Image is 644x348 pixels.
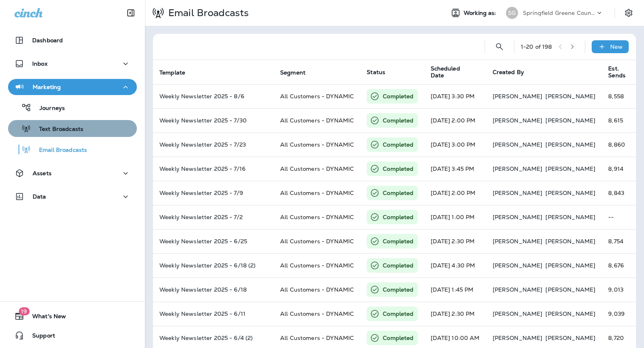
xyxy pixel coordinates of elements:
[159,93,267,99] p: Weekly Newsletter 2025 - 8/6
[602,205,639,229] td: --
[621,6,636,20] button: Settings
[608,65,625,79] span: Est. Sends
[383,116,413,124] p: Completed
[32,60,47,67] p: Inbox
[424,157,486,181] td: [DATE] 3:45 PM
[8,188,137,205] button: Data
[424,278,486,302] td: [DATE] 1:45 PM
[545,214,595,220] p: [PERSON_NAME]
[424,205,486,229] td: [DATE] 1:00 PM
[493,93,543,99] p: [PERSON_NAME]
[165,7,249,19] p: Email Broadcasts
[383,334,413,342] p: Completed
[493,238,543,244] p: [PERSON_NAME]
[8,99,137,116] button: Journeys
[280,334,354,342] span: All Customers - DYNAMIC
[159,69,196,76] span: Template
[280,93,354,100] span: All Customers - DYNAMIC
[280,286,354,293] span: All Customers - DYNAMIC
[8,79,137,95] button: Marketing
[33,170,52,176] p: Assets
[521,43,552,50] div: 1 - 20 of 198
[31,147,87,154] p: Email Broadcasts
[159,262,267,269] p: Weekly Newsletter 2025 - 6/18 (2)
[159,141,267,148] p: Weekly Newsletter 2025 - 7/23
[424,108,486,133] td: [DATE] 2:00 PM
[159,335,267,341] p: Weekly Newsletter 2025 - 6/4 (2)
[280,141,354,148] span: All Customers - DYNAMIC
[280,189,354,197] span: All Customers - DYNAMIC
[602,108,639,133] td: 8,615
[545,93,595,99] p: [PERSON_NAME]
[545,311,595,317] p: [PERSON_NAME]
[431,65,483,79] span: Scheduled Date
[24,313,66,323] span: What's New
[491,39,508,55] button: Search Email Broadcasts
[602,181,639,205] td: 8,843
[383,189,413,197] p: Completed
[280,262,354,269] span: All Customers - DYNAMIC
[367,68,385,76] span: Status
[493,262,543,269] p: [PERSON_NAME]
[159,117,267,124] p: Weekly Newsletter 2025 - 7/30
[424,253,486,278] td: [DATE] 4:30 PM
[33,193,46,200] p: Data
[280,310,354,317] span: All Customers - DYNAMIC
[383,213,413,221] p: Completed
[8,56,137,72] button: Inbox
[545,117,595,124] p: [PERSON_NAME]
[383,165,413,173] p: Completed
[383,141,413,149] p: Completed
[493,214,543,220] p: [PERSON_NAME]
[32,37,63,43] p: Dashboard
[493,117,543,124] p: [PERSON_NAME]
[383,92,413,100] p: Completed
[608,65,636,79] span: Est. Sends
[424,84,486,108] td: [DATE] 3:30 PM
[545,335,595,341] p: [PERSON_NAME]
[602,84,639,108] td: 8,558
[493,286,543,293] p: [PERSON_NAME]
[602,253,639,278] td: 8,676
[424,181,486,205] td: [DATE] 2:00 PM
[280,117,354,124] span: All Customers - DYNAMIC
[545,262,595,269] p: [PERSON_NAME]
[280,165,354,172] span: All Customers - DYNAMIC
[280,69,316,76] span: Segment
[159,286,267,293] p: Weekly Newsletter 2025 - 6/18
[545,166,595,172] p: [PERSON_NAME]
[8,32,137,48] button: Dashboard
[464,10,498,17] span: Working as:
[33,84,61,90] p: Marketing
[602,229,639,253] td: 8,754
[31,105,65,112] p: Journeys
[493,166,543,172] p: [PERSON_NAME]
[493,335,543,341] p: [PERSON_NAME]
[159,214,267,220] p: Weekly Newsletter 2025 - 7/2
[545,141,595,148] p: [PERSON_NAME]
[383,237,413,245] p: Completed
[159,311,267,317] p: Weekly Newsletter 2025 - 6/11
[8,327,137,344] button: Support
[159,190,267,196] p: Weekly Newsletter 2025 - 7/9
[8,141,137,158] button: Email Broadcasts
[8,308,137,324] button: 19What's New
[24,332,55,342] span: Support
[545,190,595,196] p: [PERSON_NAME]
[159,69,185,76] span: Template
[493,68,524,76] span: Created By
[506,7,518,19] div: SG
[159,238,267,244] p: Weekly Newsletter 2025 - 6/25
[545,286,595,293] p: [PERSON_NAME]
[545,238,595,244] p: [PERSON_NAME]
[431,65,473,79] span: Scheduled Date
[280,69,305,76] span: Segment
[383,310,413,318] p: Completed
[602,133,639,157] td: 8,860
[8,165,137,181] button: Assets
[493,311,543,317] p: [PERSON_NAME]
[424,133,486,157] td: [DATE] 3:00 PM
[424,302,486,326] td: [DATE] 2:30 PM
[31,126,83,133] p: Text Broadcasts
[120,5,142,21] button: Collapse Sidebar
